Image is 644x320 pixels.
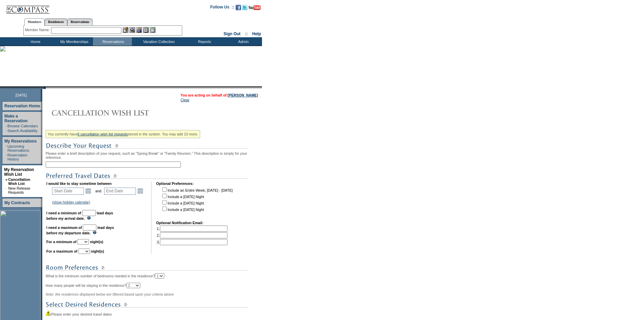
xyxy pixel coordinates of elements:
[150,27,156,33] img: b_calculator.gif
[4,167,34,177] a: My Reservation Wish List
[67,18,93,25] a: Reservations
[46,249,77,253] b: For a maximum of
[46,226,82,230] b: I need a maximum of
[242,7,247,11] a: Follow us on Twitter
[236,5,241,10] img: Become our fan on Facebook
[94,186,102,196] td: and
[161,186,233,216] td: Include an Entire Week, [DATE] - [DATE] Include a [DATE] Night Include a [DATE] Night Include a [...
[5,186,7,194] td: ·
[77,132,128,136] a: 6 cancellation wish list requests
[25,27,51,33] div: Member Name:
[7,129,38,133] a: Search Availability
[245,31,248,36] span: ::
[4,114,28,123] a: Make a Reservation
[4,104,40,108] a: Reservation Home
[46,86,46,89] img: blank.gif
[54,37,93,46] td: My Memberships
[6,153,7,161] td: ·
[228,93,258,97] a: [PERSON_NAME]
[248,7,261,11] a: Subscribe to our YouTube Channel
[46,226,114,235] b: lead days before my departure date.
[46,310,51,316] img: icon_alert2.gif
[252,31,261,36] a: Help
[52,188,84,195] input: Date format: M/D/Y. Shortcut keys: [T] for Today. [UP] or [.] for Next Day. [DOWN] or [,] for Pre...
[8,177,30,186] a: Cancellation Wish List
[46,211,113,220] b: lead days before my arrival date.
[136,27,142,33] img: Impersonate
[8,186,30,194] a: New Release Requests
[46,182,112,186] b: I would like to stay sometime between
[129,27,135,33] img: View
[90,240,103,244] b: night(s)
[24,18,45,26] a: Members
[52,200,90,204] a: (show holiday calendar)
[4,200,30,205] a: My Contracts
[156,221,204,225] b: Optional Notification Email:
[93,231,97,234] img: questionMark_lightBlue.gif
[242,5,247,10] img: Follow us on Twitter
[93,37,132,46] td: Reservations
[210,4,234,12] td: Follow Us ::
[157,239,228,245] td: 3.
[4,139,37,144] a: My Reservations
[45,18,67,25] a: Residences
[5,177,7,182] b: »
[43,86,46,89] img: promoShadowLeftCorner.gif
[6,129,7,133] td: ·
[91,249,104,253] b: night(s)
[7,124,38,128] a: Browse Calendars
[46,211,81,215] b: I need a minimum of
[87,216,91,220] img: questionMark_lightBlue.gif
[46,240,76,244] b: For a minimum of
[16,93,27,97] span: [DATE]
[46,130,200,138] div: You currently have stored in the system. You may add 10 more.
[157,226,228,232] td: 1.
[46,292,174,296] span: Note: the residences displayed below are filtered based upon your criteria above
[137,187,144,195] a: Open the calendar popup.
[236,7,241,11] a: Become our fan on Facebook
[248,5,261,10] img: Subscribe to our YouTube Channel
[15,37,54,46] td: Home
[46,106,181,120] img: Cancellation Wish List
[7,144,29,152] a: Upcoming Reservations
[85,187,92,195] a: Open the calendar popup.
[132,37,184,46] td: Vacation Collection
[181,93,258,97] span: You are acting on behalf of:
[6,144,7,152] td: ·
[157,232,228,238] td: 2.
[7,153,27,161] a: Reservation History
[181,98,189,102] a: Clear
[143,27,149,33] img: Reservations
[184,37,223,46] td: Reports
[46,310,260,316] div: Please enter your desired travel dates
[156,182,194,186] b: Optional Preferences:
[46,263,248,272] img: subTtlRoomPreferences.gif
[223,37,262,46] td: Admin
[223,31,240,36] a: Sign Out
[104,188,136,195] input: Date format: M/D/Y. Shortcut keys: [T] for Today. [UP] or [.] for Next Day. [DOWN] or [,] for Pre...
[123,27,128,33] img: b_edit.gif
[6,124,7,128] td: ·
